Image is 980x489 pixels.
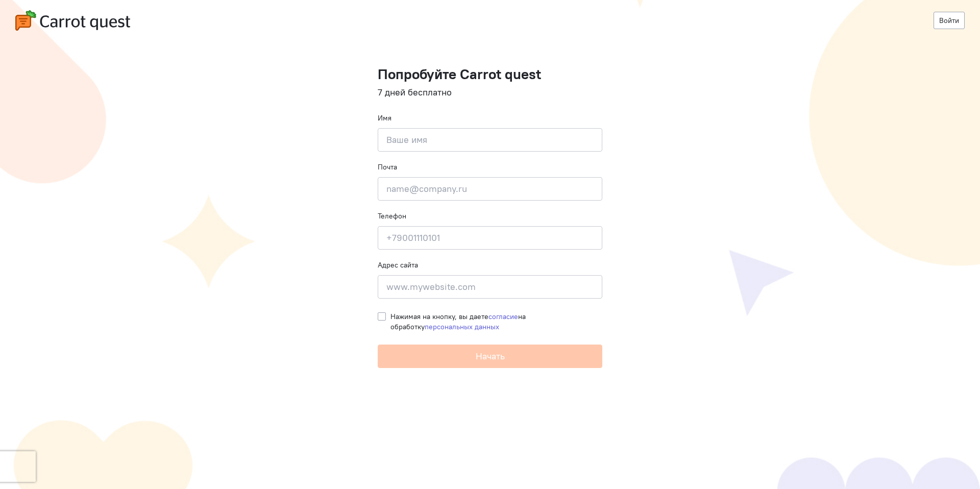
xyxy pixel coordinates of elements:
input: +79001110101 [378,226,602,250]
a: персональных данных [425,322,499,331]
label: Телефон [378,211,406,221]
input: name@company.ru [378,177,602,201]
h1: Попробуйте Carrot quest [378,66,602,82]
button: Начать [378,345,602,368]
h4: 7 дней бесплатно [378,87,602,97]
input: www.mywebsite.com [378,275,602,299]
label: Почта [378,162,397,172]
input: Ваше имя [378,128,602,152]
a: согласие [488,312,518,321]
label: Имя [378,113,391,123]
span: Начать [476,350,505,362]
label: Адрес сайта [378,260,418,270]
span: Нажимая на кнопку, вы даете на обработку [390,312,526,331]
img: carrot-quest-logo.svg [15,10,130,31]
a: Войти [934,12,965,29]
